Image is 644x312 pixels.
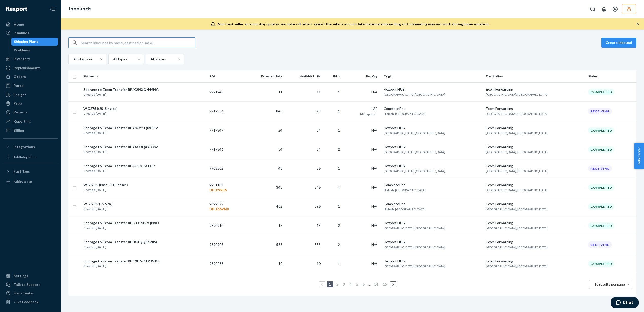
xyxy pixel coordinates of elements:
div: Replenishments [14,65,41,71]
div: Flexport HUB [384,163,482,168]
span: 553 [315,242,321,247]
span: [GEOGRAPHIC_DATA], [GEOGRAPHIC_DATA] [486,131,548,135]
div: Completed [588,146,614,153]
span: 588 [276,242,282,247]
ol: breadcrumbs [65,2,95,16]
li: ... [368,281,371,287]
div: Ecom Forwarding [486,163,584,168]
div: CompletePet [384,106,482,111]
a: Home [3,20,58,28]
a: Inbounds [69,6,91,12]
div: Inbounds [14,30,29,36]
a: Page 1 is your current page [328,282,332,286]
span: N/A [371,261,377,266]
td: 9890288 [207,254,245,273]
div: Storage to Ecom Transfer RPYX0UQXY3387 [83,144,158,149]
span: 840 [276,109,282,113]
div: Completed [588,203,614,210]
a: Inbounds [3,29,58,37]
div: 132 [346,106,377,112]
th: Available Units [284,70,323,82]
div: Storage to Ecom Transfer RPC9C6FCD1WXK [83,258,160,264]
span: N/A [371,147,377,151]
div: Billing [14,128,24,133]
input: All states [150,57,151,62]
span: 15 [317,223,321,228]
div: Settings [14,273,28,279]
span: 36 [317,166,321,170]
div: Created [DATE] [83,187,128,193]
div: Ecom Forwarding [486,87,584,92]
div: Prep [14,101,22,106]
p: DPDY86J6 [209,187,243,193]
div: Ecom Forwarding [486,144,584,149]
td: 9917346 [207,140,245,159]
a: Parcel [3,82,58,90]
span: [GEOGRAPHIC_DATA], [GEOGRAPHIC_DATA] [486,93,548,96]
span: 84 [317,147,321,151]
button: Open notifications [599,4,609,14]
span: 2 [338,223,340,228]
a: Page 4 [349,282,353,286]
span: [GEOGRAPHIC_DATA], [GEOGRAPHIC_DATA] [384,150,445,154]
a: Page 15 [382,282,388,286]
a: Add Fast Tag [3,178,58,186]
a: Shipping Plans [11,38,58,46]
div: Created [DATE] [83,264,160,269]
td: 9917356 [207,101,245,121]
span: 2 [338,147,340,151]
a: Settings [3,272,58,280]
a: Page 5 [355,282,359,286]
span: 2 [338,242,340,247]
td: 9899077 [207,197,245,216]
button: Give Feedback [3,298,58,306]
div: Receiving [588,241,612,248]
td: 9903502 [207,159,245,178]
span: Non-test seller account: [218,22,259,26]
span: [GEOGRAPHIC_DATA], [GEOGRAPHIC_DATA] [384,93,445,96]
span: 348 [276,185,282,189]
td: 9901184 [207,178,245,197]
div: Problems [14,48,30,53]
span: [GEOGRAPHIC_DATA], [GEOGRAPHIC_DATA] [384,169,445,173]
span: 142 expected [359,112,377,116]
div: Shipping Plans [14,39,38,44]
div: Completed [588,89,614,95]
span: [GEOGRAPHIC_DATA], [GEOGRAPHIC_DATA] [486,207,548,211]
th: PO# [207,70,245,82]
span: N/A [371,223,377,228]
span: [GEOGRAPHIC_DATA], [GEOGRAPHIC_DATA] [486,150,548,154]
span: N/A [371,204,377,209]
div: Add Fast Tag [14,179,32,184]
span: [GEOGRAPHIC_DATA], [GEOGRAPHIC_DATA] [486,226,548,230]
span: 402 [276,204,282,209]
div: Give Feedback [14,299,38,304]
span: 15 [278,223,282,228]
span: [GEOGRAPHIC_DATA], [GEOGRAPHIC_DATA] [384,226,445,230]
span: Hialeah, [GEOGRAPHIC_DATA] [384,112,425,116]
a: Page 14 [373,282,379,286]
div: Flexport HUB [384,258,482,264]
td: 9890905 [207,235,245,254]
a: Page 2 [335,282,339,286]
button: Close Navigation [48,4,58,14]
span: [GEOGRAPHIC_DATA], [GEOGRAPHIC_DATA] [486,112,548,116]
div: WG2625 (Non-JS Bundles) [83,182,128,187]
div: Flexport HUB [384,125,482,130]
div: Orders [14,74,26,79]
td: 9921245 [207,82,245,101]
span: 346 [315,185,321,189]
div: Ecom Forwarding [486,220,584,226]
span: [GEOGRAPHIC_DATA], [GEOGRAPHIC_DATA] [384,245,445,249]
div: Created [DATE] [83,92,159,97]
div: Created [DATE] [83,168,156,174]
button: Help Center [634,143,644,169]
span: 11 [278,90,282,94]
a: Problems [11,46,58,54]
div: Inventory [14,56,30,61]
div: Created [DATE] [83,111,118,116]
span: 1 [338,109,340,113]
span: International onboarding and inbounding may not work during impersonation. [358,22,489,26]
span: [GEOGRAPHIC_DATA], [GEOGRAPHIC_DATA] [384,131,445,135]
